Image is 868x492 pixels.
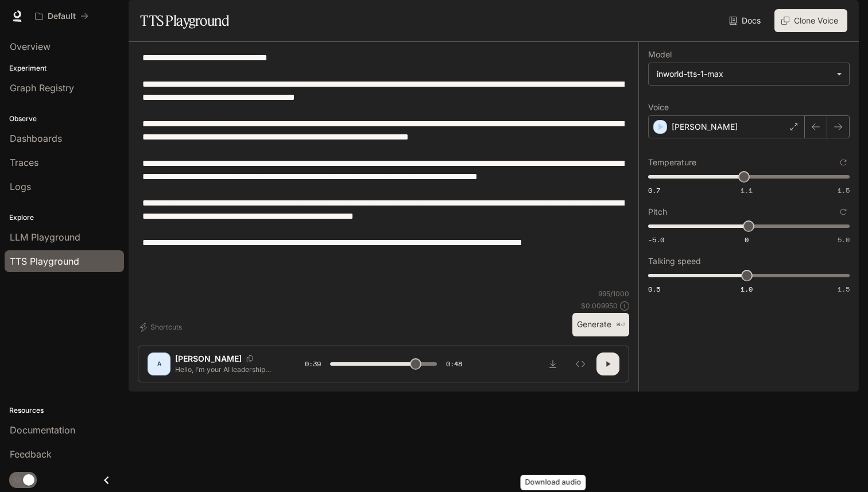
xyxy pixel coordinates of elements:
span: 0.7 [648,185,660,195]
p: Temperature [648,158,696,166]
p: Voice [648,103,669,111]
p: Model [648,51,672,59]
p: Default [48,11,76,21]
button: Reset to default [837,156,850,169]
p: [PERSON_NAME] [672,121,738,133]
div: inworld-tts-1-max [657,68,831,80]
div: inworld-tts-1-max [649,63,849,85]
p: [PERSON_NAME] [175,353,242,365]
button: Clone Voice [774,9,847,32]
div: A [150,355,168,373]
span: 1.5 [838,284,850,294]
div: Download audio [521,475,586,490]
button: Reset to default [837,206,850,218]
span: 5.0 [838,235,850,245]
span: -5.0 [648,235,664,245]
span: 1.5 [838,185,850,195]
p: 995 / 1000 [598,289,629,299]
button: Inspect [569,352,592,375]
p: Hello, I’m your AI leadership coach. [Calm]Let’s take a deep breath and start our session togethe... [175,365,277,374]
a: Docs [727,9,765,32]
span: 0:39 [305,358,321,370]
button: Shortcuts [138,318,187,336]
span: 1.0 [741,284,753,294]
span: 0 [745,235,749,245]
button: Copy Voice ID [242,355,258,362]
span: 0.5 [648,284,660,294]
button: All workspaces [30,5,94,28]
p: $ 0.009950 [581,301,618,311]
span: 1.1 [741,185,753,195]
span: 0:48 [446,358,462,370]
p: Talking speed [648,257,701,265]
p: ⌘⏎ [616,321,625,328]
p: Pitch [648,208,667,216]
button: Download audio [541,352,564,375]
h1: TTS Playground [140,9,229,32]
button: Generate⌘⏎ [572,313,629,336]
